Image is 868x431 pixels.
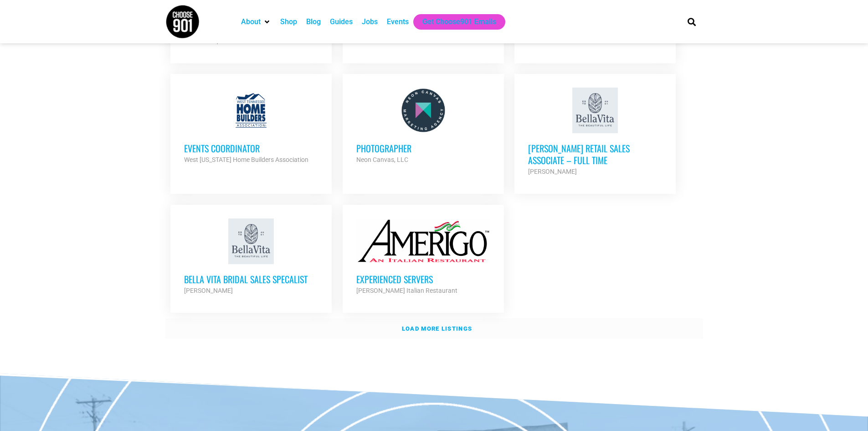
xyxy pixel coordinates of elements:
[236,14,672,30] nav: Main nav
[241,16,261,27] a: About
[356,156,408,163] strong: Neon Canvas, LLC
[170,74,332,179] a: Events Coordinator West [US_STATE] Home Builders Association
[528,168,577,175] strong: [PERSON_NAME]
[170,205,332,310] a: Bella Vita Bridal Sales Specalist [PERSON_NAME]
[165,318,703,339] a: Load more listings
[184,26,289,45] strong: The [PERSON_NAME] Cardiovascular Foundation, Inc.
[356,273,490,285] h3: Experienced Servers
[184,142,318,154] h3: Events Coordinator
[356,287,457,294] strong: [PERSON_NAME] Italian Restaurant
[422,16,496,27] a: Get Choose901 Emails
[343,205,504,310] a: Experienced Servers [PERSON_NAME] Italian Restaurant
[330,16,353,27] a: Guides
[356,142,490,154] h3: Photographer
[184,287,233,294] strong: [PERSON_NAME]
[184,273,318,285] h3: Bella Vita Bridal Sales Specalist
[280,16,297,27] a: Shop
[514,74,676,191] a: [PERSON_NAME] Retail Sales Associate – Full Time [PERSON_NAME]
[184,156,308,163] strong: West [US_STATE] Home Builders Association
[362,16,378,27] a: Jobs
[236,14,276,30] div: About
[684,14,699,29] div: Search
[306,16,321,27] a: Blog
[402,325,472,332] strong: Load more listings
[387,16,409,27] a: Events
[528,142,662,166] h3: [PERSON_NAME] Retail Sales Associate – Full Time
[343,74,504,179] a: Photographer Neon Canvas, LLC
